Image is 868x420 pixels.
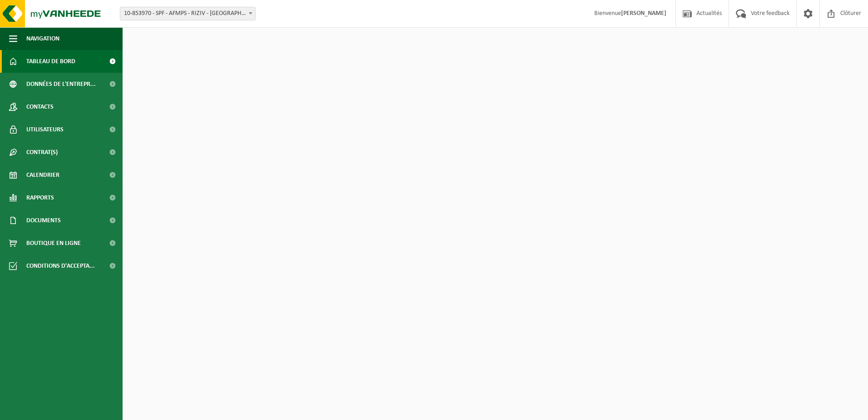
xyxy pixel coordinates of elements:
span: Navigation [26,27,59,50]
span: Tableau de bord [26,50,75,73]
span: Boutique en ligne [26,232,81,255]
span: Contacts [26,95,54,118]
span: Calendrier [26,164,59,186]
span: Documents [26,209,61,232]
strong: [PERSON_NAME] [621,10,666,17]
span: Contrat(s) [26,141,58,164]
span: Conditions d'accepta... [26,255,95,277]
span: 10-853970 - SPF - AFMPS - RIZIV - BRUXELLES [120,7,255,20]
span: Rapports [26,186,54,209]
span: Données de l'entrepr... [26,73,96,95]
span: Utilisateurs [26,118,64,141]
span: 10-853970 - SPF - AFMPS - RIZIV - BRUXELLES [120,7,256,20]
